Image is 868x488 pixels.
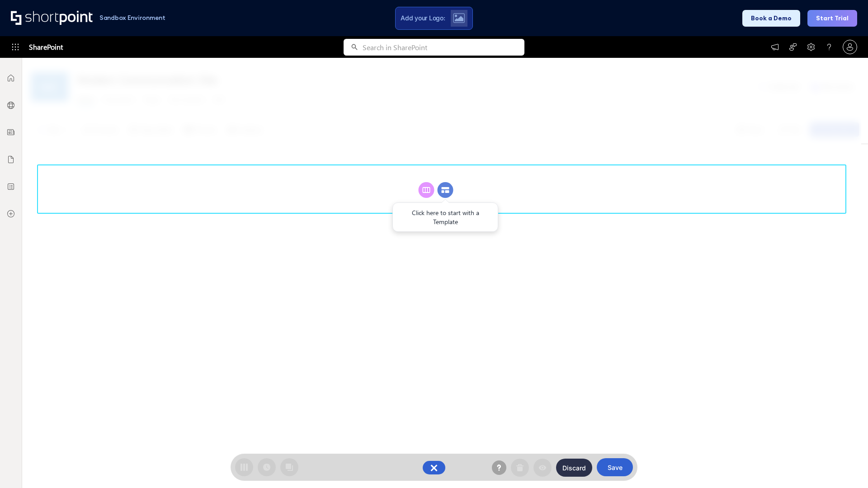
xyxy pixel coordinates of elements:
[363,39,524,56] input: Search in SharePoint
[742,10,800,27] button: Book a Demo
[401,14,445,22] span: Add your Logo:
[823,445,868,488] iframe: Chat Widget
[99,15,165,20] h1: Sandbox Environment
[556,459,592,477] button: Discard
[807,10,857,27] button: Start Trial
[597,458,633,476] button: Save
[453,13,465,23] img: Upload logo
[29,36,63,58] span: SharePoint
